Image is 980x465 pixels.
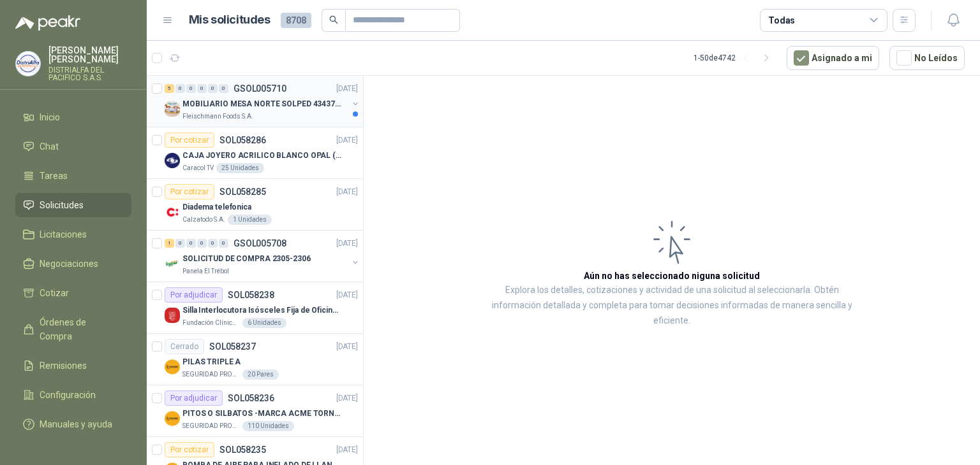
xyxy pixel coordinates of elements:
[15,222,131,247] a: Licitaciones
[234,239,286,248] p: GSOL005708
[165,132,214,148] div: Por cotizar
[15,354,131,378] a: Remisiones
[15,164,131,188] a: Tareas
[889,46,965,70] button: No Leídos
[228,290,274,299] p: SOL058238
[15,105,131,129] a: Inicio
[182,318,240,328] p: Fundación Clínica Shaio
[182,356,241,368] p: PILAS TRIPLE A
[15,134,131,159] a: Chat
[182,163,214,173] p: Caracol TV
[165,359,180,375] img: Company Logo
[234,84,286,93] p: GSOL005710
[182,266,229,276] p: Panela El Trébol
[208,84,218,93] div: 0
[694,48,776,68] div: 1 - 50 de 4742
[165,81,360,122] a: 5 0 0 0 0 0 GSOL005710[DATE] Company LogoMOBILIARIO MESA NORTE SOLPED 4343782Fleischmann Foods S.A.
[182,111,253,122] p: Fleischmann Foods S.A.
[584,269,760,283] h3: Aún no has seleccionado niguna solicitud
[182,201,251,213] p: Diadema telefonica
[15,412,131,436] a: Manuales y ayuda
[40,286,69,300] span: Cotizar
[208,239,218,248] div: 0
[165,153,180,168] img: Company Logo
[40,227,87,241] span: Licitaciones
[40,315,119,343] span: Órdenes de Compra
[219,187,266,196] p: SOL058285
[16,52,40,76] img: Company Logo
[175,239,185,248] div: 0
[336,392,358,404] p: [DATE]
[216,163,264,173] div: 25 Unidades
[787,46,879,70] button: Asignado a mi
[182,304,341,317] p: Silla Interlocutora Isósceles Fija de Oficina Tela Negra Just Home Collection
[48,46,131,64] p: [PERSON_NAME] [PERSON_NAME]
[182,369,240,380] p: SEGURIDAD PROVISER LTDA
[40,359,87,373] span: Remisiones
[147,282,363,334] a: Por adjudicarSOL058238[DATE] Company LogoSilla Interlocutora Isósceles Fija de Oficina Tela Negra...
[165,184,214,199] div: Por cotizar
[182,98,341,110] p: MOBILIARIO MESA NORTE SOLPED 4343782
[336,341,358,353] p: [DATE]
[336,238,358,250] p: [DATE]
[165,390,223,406] div: Por adjudicar
[165,84,174,93] div: 5
[40,388,96,402] span: Configuración
[182,408,341,420] p: PITOS O SILBATOS -MARCA ACME TORNADO 635
[165,101,180,117] img: Company Logo
[182,421,240,431] p: SEGURIDAD PROVISER LTDA
[768,13,795,27] div: Todas
[165,308,180,323] img: Company Logo
[165,411,180,426] img: Company Logo
[165,256,180,271] img: Company Logo
[15,383,131,407] a: Configuración
[197,239,207,248] div: 0
[15,193,131,217] a: Solicitudes
[165,236,360,276] a: 1 0 0 0 0 0 GSOL005708[DATE] Company LogoSOLICITUD DE COMPRA 2305-2306Panela El Trébol
[209,342,256,351] p: SOL058237
[165,287,223,303] div: Por adjudicar
[336,444,358,456] p: [DATE]
[242,369,279,380] div: 20 Pares
[182,253,311,265] p: SOLICITUD DE COMPRA 2305-2306
[219,84,228,93] div: 0
[182,150,341,162] p: CAJA JOYERO ACRILICO BLANCO OPAL (En el adjunto mas detalle)
[147,385,363,437] a: Por adjudicarSOL058236[DATE] Company LogoPITOS O SILBATOS -MARCA ACME TORNADO 635SEGURIDAD PROVIS...
[15,252,131,276] a: Negociaciones
[147,334,363,385] a: CerradoSOL058237[DATE] Company LogoPILAS TRIPLE ASEGURIDAD PROVISER LTDA20 Pares
[40,257,98,271] span: Negociaciones
[15,281,131,305] a: Cotizar
[336,186,358,198] p: [DATE]
[40,417,112,431] span: Manuales y ayuda
[336,289,358,301] p: [DATE]
[182,215,225,225] p: Calzatodo S.A.
[175,84,185,93] div: 0
[40,110,60,124] span: Inicio
[147,179,363,231] a: Por cotizarSOL058285[DATE] Company LogoDiadema telefonicaCalzatodo S.A.1 Unidades
[228,394,274,403] p: SOL058236
[15,310,131,348] a: Órdenes de Compra
[336,134,358,147] p: [DATE]
[40,139,59,154] span: Chat
[40,198,84,212] span: Solicitudes
[281,13,311,28] span: 8708
[219,239,228,248] div: 0
[165,239,174,248] div: 1
[186,239,196,248] div: 0
[48,66,131,82] p: DISTRIALFA DEL PACIFICO S.A.S.
[189,11,271,29] h1: Mis solicitudes
[197,84,207,93] div: 0
[165,204,180,220] img: Company Logo
[242,318,286,328] div: 6 Unidades
[219,445,266,454] p: SOL058235
[40,169,68,183] span: Tareas
[336,83,358,95] p: [DATE]
[491,283,852,329] p: Explora los detalles, cotizaciones y actividad de una solicitud al seleccionarla. Obtén informaci...
[15,15,80,31] img: Logo peakr
[242,421,294,431] div: 110 Unidades
[165,339,204,354] div: Cerrado
[165,442,214,457] div: Por cotizar
[228,215,272,225] div: 1 Unidades
[147,127,363,179] a: Por cotizarSOL058286[DATE] Company LogoCAJA JOYERO ACRILICO BLANCO OPAL (En el adjunto mas detall...
[186,84,196,93] div: 0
